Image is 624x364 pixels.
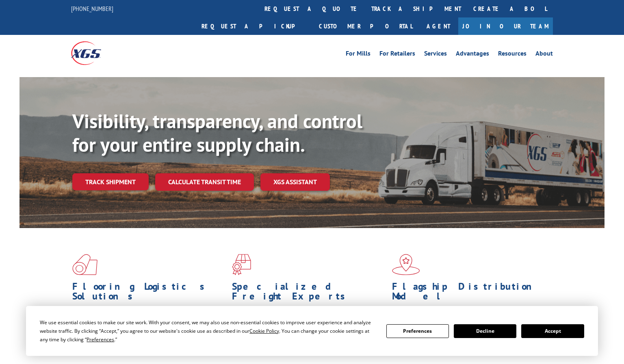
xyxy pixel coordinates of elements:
[72,282,226,305] h1: Flooring Logistics Solutions
[260,173,330,191] a: XGS ASSISTANT
[392,305,542,324] span: Our agile distribution network gives you nationwide inventory management on demand.
[424,50,447,59] a: Services
[535,50,553,59] a: About
[456,50,489,59] a: Advantages
[458,17,553,35] a: Join Our Team
[72,254,97,275] img: xgs-icon-total-supply-chain-intelligence-red
[72,108,362,157] b: Visibility, transparency, and control for your entire supply chain.
[155,173,254,191] a: Calculate transit time
[249,327,279,334] span: Cookie Policy
[26,306,598,356] div: Cookie Consent Prompt
[386,324,449,338] button: Preferences
[392,282,546,305] h1: Flagship Distribution Model
[521,324,584,338] button: Accept
[232,282,386,305] h1: Specialized Freight Experts
[195,17,313,35] a: Request a pickup
[232,305,386,341] p: From 123 overlength loads to delicate cargo, our experienced staff knows the best way to move you...
[40,318,376,344] div: We use essential cookies to make our site work. With your consent, we may also use non-essential ...
[379,50,415,59] a: For Retailers
[392,254,420,275] img: xgs-icon-flagship-distribution-model-red
[232,254,251,275] img: xgs-icon-focused-on-flooring-red
[498,50,526,59] a: Resources
[71,4,113,13] a: [PHONE_NUMBER]
[72,305,225,334] span: As an industry carrier of choice, XGS has brought innovation and dedication to flooring logistics...
[454,324,516,338] button: Decline
[72,173,149,190] a: Track shipment
[346,50,370,59] a: For Mills
[87,336,114,343] span: Preferences
[313,17,418,35] a: Customer Portal
[418,17,458,35] a: Agent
